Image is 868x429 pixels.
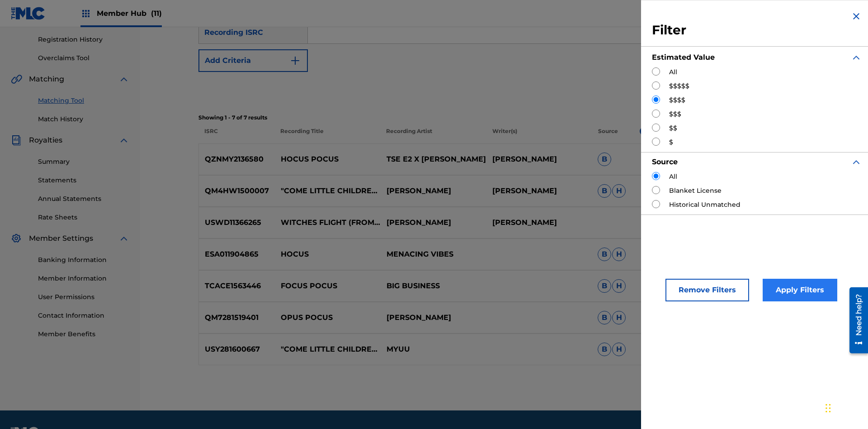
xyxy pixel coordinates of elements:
[652,53,715,62] strong: Estimated Value
[38,114,129,124] a: Match History
[823,386,868,429] iframe: Chat Widget
[669,67,677,77] label: All
[274,127,380,143] p: Recording Title
[118,74,129,85] img: expand
[826,395,831,422] div: Drag
[380,312,486,323] p: [PERSON_NAME]
[598,248,611,261] span: B
[38,176,129,185] a: Statements
[199,344,275,355] p: USY281600667
[669,124,677,133] label: $$
[669,172,677,181] label: All
[665,279,749,301] button: Remove Filters
[380,344,486,355] p: MYUU
[669,81,689,91] label: $$$$$
[486,154,592,165] p: [PERSON_NAME]
[38,292,129,302] a: User Permissions
[598,311,611,324] span: B
[275,312,381,323] p: OPUS POCUS
[29,74,64,85] span: Matching
[38,274,129,283] a: Member Information
[851,11,862,22] img: close
[199,249,275,260] p: ESA011904865
[486,186,592,196] p: [PERSON_NAME]
[38,213,129,222] a: Rate Sheets
[11,7,46,20] img: MLC Logo
[612,343,626,356] span: H
[380,281,486,291] p: BIG BUSINESS
[199,154,275,165] p: QZNMY2136580
[612,184,626,198] span: H
[275,217,381,228] p: WITCHES FLIGHT (FROM "HOCUS POCUS"/SCORE)
[598,127,618,143] p: Source
[198,114,810,122] p: Showing 1 - 7 of 7 results
[199,281,275,291] p: TCACE1563446
[598,343,611,356] span: B
[669,110,681,119] label: $$$
[851,52,862,63] img: expand
[38,311,129,320] a: Contact Information
[612,311,626,324] span: H
[486,127,592,143] p: Writer(s)
[843,284,868,358] iframe: Resource Center
[38,194,129,204] a: Annual Statements
[38,157,129,167] a: Summary
[598,153,611,166] span: B
[38,35,129,44] a: Registration History
[669,200,741,210] label: Historical Unmatched
[199,312,275,323] p: QM7281519401
[11,74,22,85] img: Matching
[851,157,862,167] img: expand
[380,127,486,143] p: Recording Artist
[380,186,486,196] p: [PERSON_NAME]
[669,95,685,105] label: $$$$
[598,279,611,293] span: B
[275,281,381,291] p: FOCUS POCUS
[80,8,91,19] img: Top Rightsholders
[118,233,129,244] img: expand
[29,135,62,146] span: Royalties
[669,186,722,195] label: Blanket License
[612,279,626,293] span: H
[151,9,162,18] span: (11)
[380,249,486,260] p: MENACING VIBES
[275,249,381,260] p: HOCUS
[275,186,381,196] p: "COME LITTLE CHILDREN (FROM ""HOCUS POCUS"")"
[640,127,648,135] span: ?
[11,135,22,146] img: Royalties
[652,22,862,38] h3: Filter
[97,8,162,19] span: Member Hub
[612,248,626,261] span: H
[669,138,673,147] label: $
[763,279,837,301] button: Apply Filters
[290,55,301,66] img: 9d2ae6d4665cec9f34b9.svg
[38,96,129,105] a: Matching Tool
[11,233,22,244] img: Member Settings
[38,53,129,63] a: Overclaims Tool
[198,127,274,143] p: ISRC
[29,233,93,244] span: Member Settings
[118,135,129,146] img: expand
[199,186,275,196] p: QM4HW1500007
[38,329,129,339] a: Member Benefits
[198,49,308,72] button: Add Criteria
[486,217,592,228] p: [PERSON_NAME]
[652,157,678,166] strong: Source
[598,184,611,198] span: B
[38,255,129,265] a: Banking Information
[380,154,486,165] p: TSE E2 X [PERSON_NAME]
[275,154,381,165] p: HOCUS POCUS
[380,217,486,228] p: [PERSON_NAME]
[199,217,275,228] p: USWD11366265
[275,344,381,355] p: "COME LITTLE CHILDREN (FROM ""HOCUS POCUS"") [CHILDREN OF THE NIGHT]"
